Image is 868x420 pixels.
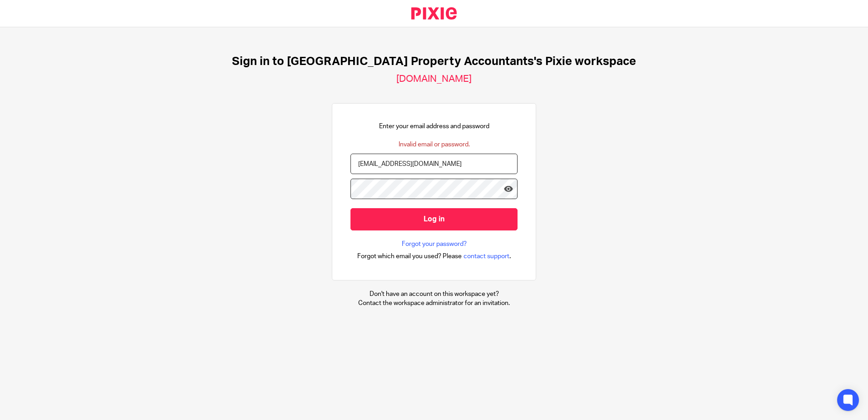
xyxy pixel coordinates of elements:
span: contact support [464,252,509,261]
p: Enter your email address and password [379,122,489,131]
div: Invalid email or password. [399,140,470,149]
h2: [DOMAIN_NAME] [396,73,472,85]
a: Forgot your password? [402,240,467,249]
h1: Sign in to [GEOGRAPHIC_DATA] Property Accountants's Pixie workspace [232,55,636,69]
div: . [357,251,511,261]
p: Don't have an account on this workspace yet? [358,290,510,299]
p: Contact the workspace administrator for an invitation. [358,299,510,308]
span: Forgot which email you used? Please [357,252,462,261]
input: Log in [350,208,518,230]
input: name@example.com [350,154,518,174]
